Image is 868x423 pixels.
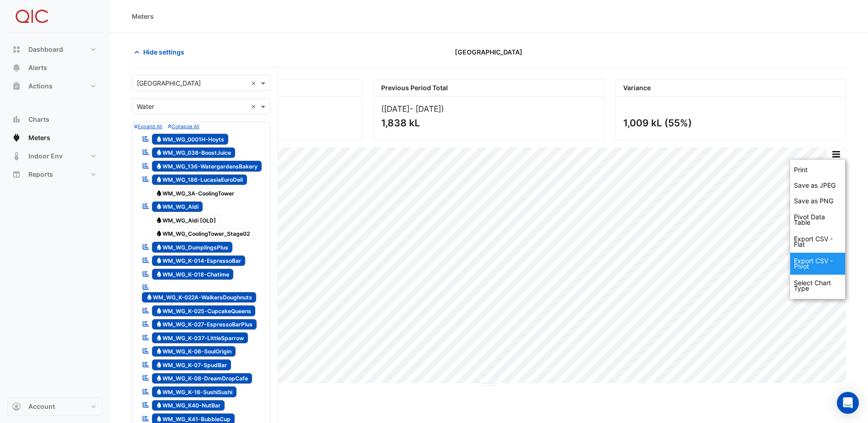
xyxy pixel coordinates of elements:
fa-icon: Water [156,244,162,250]
fa-icon: Reportable [142,320,150,328]
span: WM_WG_Aldi [OLD] [152,215,221,226]
fa-icon: Water [156,203,162,210]
button: Account [7,397,102,416]
span: WM_WG_K-025-CupcakeQueens [152,305,256,316]
span: WM_WG_K40-NutBar [152,400,225,411]
fa-icon: Reportable [142,306,150,314]
span: Actions [28,81,53,91]
span: WM_WG_0001H-Hoyts [152,134,229,145]
div: Select Chart Type [790,275,845,297]
span: Charts [28,115,49,124]
span: WM_WG_K-037-LittleSparrow [152,332,248,343]
fa-icon: Reportable [142,148,150,156]
fa-icon: Reportable [142,360,150,368]
fa-icon: Water [156,217,162,223]
span: Account [28,402,55,411]
button: More Options [827,148,845,160]
span: WM_WG_3A-CoolingTower [152,188,239,199]
fa-icon: Water [156,190,162,196]
span: WM_WG_K-018-Chatime [152,269,234,280]
fa-icon: Water [156,149,162,156]
span: - [DATE] [410,104,441,114]
fa-icon: Reportable [142,283,150,291]
app-icon: Dashboard [12,45,21,54]
app-icon: Alerts [12,63,21,72]
app-icon: Reports [12,170,21,179]
fa-icon: Reportable [142,333,150,341]
fa-icon: Water [156,361,162,368]
span: Indoor Env [28,152,63,161]
small: Expand All [134,124,162,130]
span: WM_WG_K-07-SpudBar [152,359,232,370]
span: Clear [251,78,259,88]
span: WM_WG_K-014-EspressoBar [152,255,246,266]
span: WM_WG_186-LucasiaEuroDeli [152,174,248,185]
button: Charts [7,110,102,129]
div: Meters [132,11,154,21]
fa-icon: Water [156,402,162,409]
fa-icon: Reportable [142,387,150,395]
fa-icon: Reportable [142,135,150,142]
fa-icon: Water [156,375,162,382]
span: WM_WG_136-WatergardensBakery [152,161,262,172]
div: Save as PNG [790,193,845,209]
div: Print [790,162,845,178]
button: Dashboard [7,40,102,59]
button: Expand All [134,122,162,130]
div: Export CSV - Pivot [790,253,845,275]
small: Collapse All [168,124,199,130]
span: Dashboard [28,45,63,54]
fa-icon: Water [156,163,162,169]
span: Hide settings [143,47,184,57]
fa-icon: Reportable [142,243,150,250]
fa-icon: Water [156,271,162,277]
fa-icon: Reportable [142,202,150,210]
app-icon: Meters [12,133,21,142]
span: WM_WG_K-027-EspressoBarPlus [152,319,257,330]
span: Clear [251,102,259,111]
span: WM_WG_CoolingTower_Stage02 [152,228,254,239]
button: Indoor Env [7,147,102,165]
button: Collapse All [168,122,199,130]
span: WM_WG_K-06-SoulOrigin [152,346,236,357]
button: Reports [7,165,102,184]
button: Meters [7,129,102,147]
img: Company Logo [11,7,52,26]
fa-icon: Reportable [142,401,150,409]
button: Alerts [7,59,102,77]
fa-icon: Reportable [142,256,150,264]
fa-icon: Water [156,136,162,142]
fa-icon: Reportable [142,162,150,169]
span: WM_WG_K-08-DreamDropCafe [152,373,253,384]
div: Export CSV - Flat [790,231,845,253]
fa-icon: Reportable [142,270,150,277]
fa-icon: Water [156,348,162,355]
fa-icon: Water [156,257,162,264]
fa-icon: Water [156,334,162,341]
div: Open Intercom Messenger [837,392,859,414]
span: WM_WG_K-16-SushiSushi [152,386,237,397]
div: Save as JPEG [790,178,845,193]
fa-icon: Reportable [142,374,150,382]
fa-icon: Water [156,321,162,328]
button: Hide settings [132,44,190,60]
fa-icon: Reportable [142,175,150,183]
span: WM_WG_038-BoostJuice [152,147,236,158]
span: WM_WG_Aldi [152,201,203,212]
div: Pivot Data Table [790,209,845,231]
fa-icon: Water [156,230,162,237]
fa-icon: Water [156,176,162,183]
fa-icon: Water [146,294,153,301]
span: Alerts [28,63,47,72]
span: WM_WG_DumplingsPlus [152,242,233,253]
fa-icon: Water [156,415,162,422]
div: Previous Period Total [374,79,604,97]
app-icon: Actions [12,81,21,91]
app-icon: Indoor Env [12,152,21,161]
fa-icon: Water [156,388,162,395]
span: [GEOGRAPHIC_DATA] [455,47,523,57]
fa-icon: Reportable [142,414,150,422]
div: 1,838 kL [381,117,594,129]
span: Reports [28,170,53,179]
span: WM_WG_K-022A-WalkersDoughnuts [142,292,256,303]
